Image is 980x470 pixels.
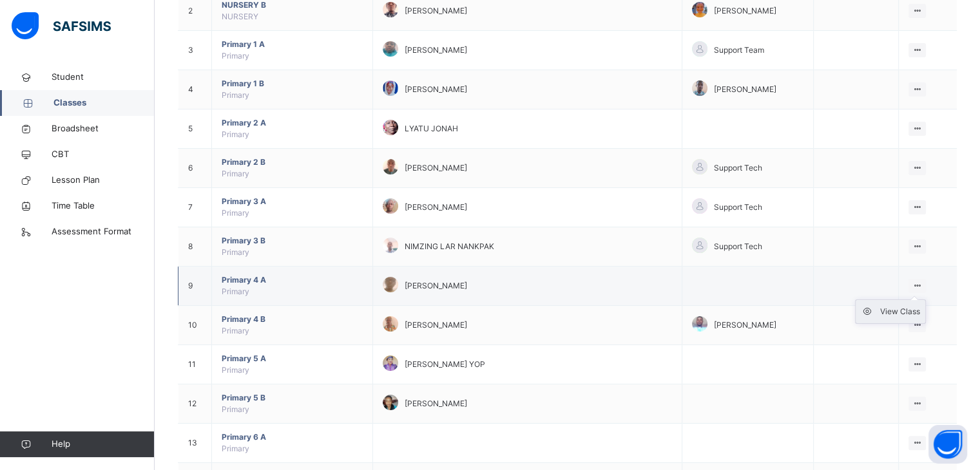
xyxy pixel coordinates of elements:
[178,267,212,306] td: 9
[714,319,776,331] span: [PERSON_NAME]
[222,78,363,89] span: Primary 1 B
[714,84,776,95] span: [PERSON_NAME]
[222,129,249,139] span: Primary
[222,169,249,178] span: Primary
[405,319,467,331] span: [PERSON_NAME]
[222,431,363,443] span: Primary 6 A
[222,247,249,257] span: Primary
[178,188,212,227] td: 7
[405,280,467,292] span: [PERSON_NAME]
[928,425,967,464] button: Open asap
[714,202,762,213] span: Support Tech
[222,208,249,218] span: Primary
[714,5,776,17] span: [PERSON_NAME]
[405,5,467,17] span: [PERSON_NAME]
[178,227,212,267] td: 8
[405,398,467,409] span: [PERSON_NAME]
[222,392,363,404] span: Primary 5 B
[880,305,920,318] div: View Class
[222,314,363,325] span: Primary 4 B
[52,200,155,212] span: Time Table
[52,225,155,238] span: Assessment Format
[222,444,249,453] span: Primary
[714,44,764,56] span: Support Team
[222,326,249,335] span: Primary
[405,241,494,252] span: NIMZING LAR NANKPAK
[178,109,212,149] td: 5
[222,90,249,100] span: Primary
[222,117,363,129] span: Primary 2 A
[52,174,155,187] span: Lesson Plan
[405,44,467,56] span: [PERSON_NAME]
[52,71,155,84] span: Student
[222,51,249,61] span: Primary
[52,122,155,135] span: Broadsheet
[178,424,212,463] td: 13
[405,162,467,174] span: [PERSON_NAME]
[222,196,363,207] span: Primary 3 A
[178,149,212,188] td: 6
[222,156,363,168] span: Primary 2 B
[222,235,363,247] span: Primary 3 B
[12,12,111,39] img: safsims
[178,70,212,109] td: 4
[178,31,212,70] td: 3
[222,365,249,375] span: Primary
[405,84,467,95] span: [PERSON_NAME]
[714,162,762,174] span: Support Tech
[52,438,154,451] span: Help
[405,359,485,370] span: [PERSON_NAME] YOP
[178,345,212,384] td: 11
[53,97,155,109] span: Classes
[405,202,467,213] span: [PERSON_NAME]
[714,241,762,252] span: Support Tech
[222,39,363,50] span: Primary 1 A
[222,404,249,414] span: Primary
[178,306,212,345] td: 10
[222,12,258,21] span: NURSERY
[222,274,363,286] span: Primary 4 A
[405,123,458,135] span: LYATU JONAH
[178,384,212,424] td: 12
[222,287,249,296] span: Primary
[222,353,363,364] span: Primary 5 A
[52,148,155,161] span: CBT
